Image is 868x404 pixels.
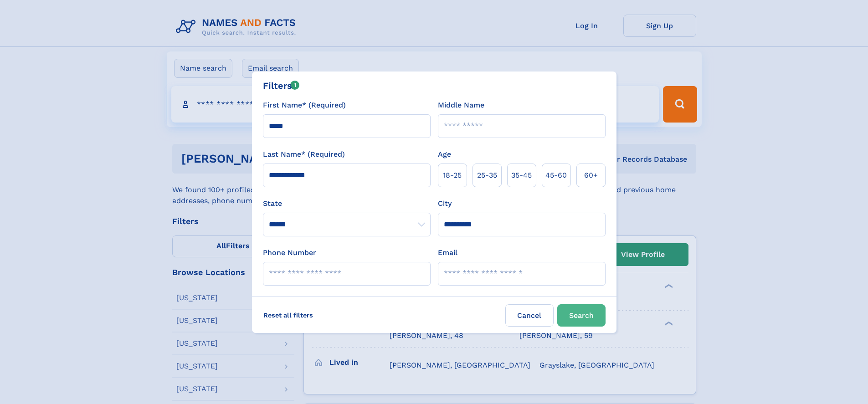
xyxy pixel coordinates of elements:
label: First Name* (Required) [263,100,346,111]
label: Cancel [505,304,554,327]
label: Age [438,149,451,160]
span: 25‑35 [477,170,497,181]
div: Filters [263,79,300,92]
label: City [438,198,452,209]
button: Search [557,304,606,327]
label: Reset all filters [257,304,319,326]
label: Phone Number [263,247,316,258]
span: 60+ [584,170,598,181]
label: Email [438,247,457,258]
label: Last Name* (Required) [263,149,345,160]
label: Middle Name [438,100,484,111]
span: 18‑25 [443,170,462,181]
label: State [263,198,431,209]
span: 35‑45 [511,170,532,181]
span: 45‑60 [545,170,567,181]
